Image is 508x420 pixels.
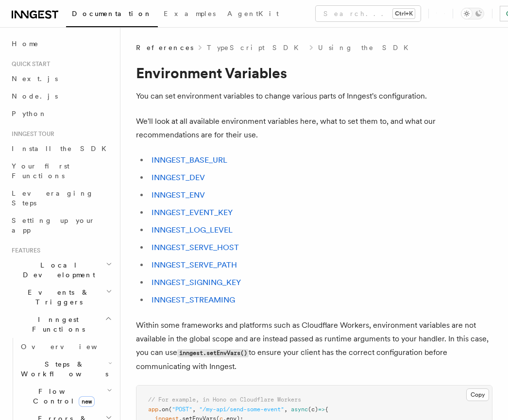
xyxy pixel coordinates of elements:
span: Install the SDK [12,145,112,152]
button: Copy [466,388,489,401]
span: Python [12,110,47,118]
span: .on [158,406,169,413]
span: => [318,406,325,413]
span: Node.js [12,92,58,100]
button: Toggle dark mode [461,8,484,19]
span: (c) [308,406,318,413]
button: Flow Controlnew [17,383,114,410]
p: Within some frameworks and platforms such as Cloudflare Workers, environment variables are not av... [136,319,492,373]
h1: Environment Variables [136,64,492,82]
kbd: Ctrl+K [393,9,415,18]
span: , [284,406,288,413]
span: Next.js [12,75,58,83]
a: Examples [158,3,221,26]
span: async [291,406,308,413]
span: Quick start [8,60,50,68]
a: INNGEST_EVENT_KEY [152,208,233,217]
span: Leveraging Steps [12,189,94,207]
button: Search...Ctrl+K [316,6,421,21]
a: Leveraging Steps [8,185,114,212]
a: INNGEST_SERVE_PATH [152,260,237,269]
span: Documentation [72,10,152,17]
a: TypeScript SDK [207,43,305,52]
span: Inngest Functions [8,315,105,334]
p: You can set environment variables to change various parts of Inngest's configuration. [136,89,492,103]
span: // For example, in Hono on Cloudflare Workers [148,396,301,403]
a: Documentation [66,3,158,27]
span: "POST" [172,406,192,413]
a: INNGEST_SIGNING_KEY [152,278,241,287]
a: INNGEST_BASE_URL [152,155,227,165]
button: Events & Triggers [8,284,114,311]
button: Local Development [8,256,114,284]
a: INNGEST_LOG_LEVEL [152,225,233,235]
p: We'll look at all available environment variables here, what to set them to, and what our recomme... [136,115,492,142]
span: Flow Control [17,386,107,406]
span: "/my-api/send-some-event" [199,406,284,413]
a: Home [8,35,114,52]
button: Steps & Workflows [17,355,114,383]
a: Python [8,105,114,122]
span: Setting up your app [12,217,95,234]
a: INNGEST_DEV [152,173,205,182]
a: INNGEST_ENV [152,190,205,200]
span: Features [8,247,40,254]
span: { [325,406,328,413]
a: Install the SDK [8,140,114,157]
a: Overview [17,338,114,355]
a: Setting up your app [8,212,114,239]
a: AgentKit [221,3,285,26]
span: AgentKit [227,10,279,17]
a: Node.js [8,87,114,105]
button: Inngest Functions [8,311,114,338]
a: INNGEST_SERVE_HOST [152,243,239,252]
code: inngest.setEnvVars() [177,349,249,357]
span: Your first Functions [12,162,69,180]
a: INNGEST_STREAMING [152,295,235,304]
span: Inngest tour [8,130,54,138]
span: Home [12,39,39,49]
span: new [79,396,95,407]
a: Using the SDK [318,43,414,52]
span: Overview [21,343,121,351]
a: Next.js [8,70,114,87]
span: app [148,406,158,413]
span: Events & Triggers [8,287,106,307]
span: Local Development [8,260,106,280]
a: Your first Functions [8,157,114,185]
span: ( [169,406,172,413]
span: Steps & Workflows [17,359,108,379]
span: References [136,43,193,52]
span: Examples [164,10,216,17]
span: , [192,406,196,413]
